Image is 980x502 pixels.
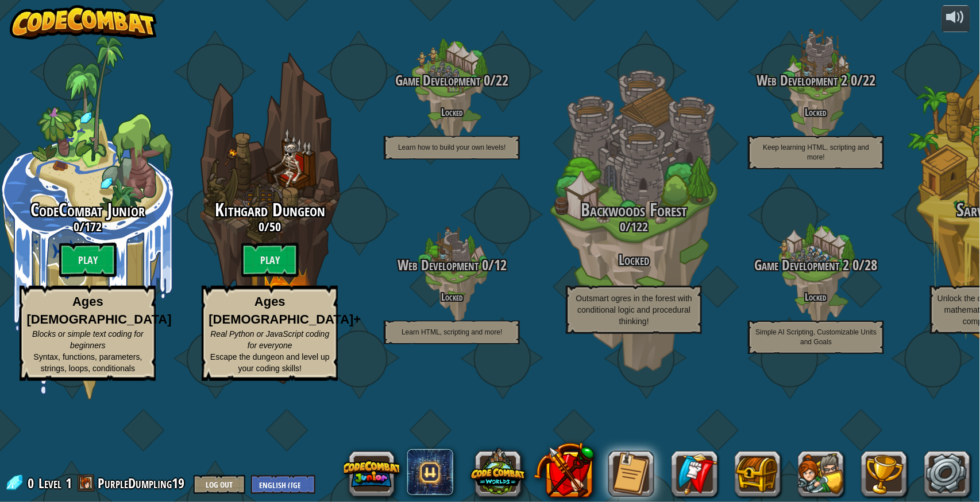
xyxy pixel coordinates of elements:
[398,255,479,275] span: Web Development
[38,474,61,493] span: Level
[543,252,725,268] h3: Locked
[210,329,329,350] span: Real Python or JavaScript coding for everyone
[398,143,506,151] span: Learn how to build your own levels!
[258,218,264,235] span: 0
[361,73,543,88] h3: /
[269,218,281,235] span: 50
[480,71,490,90] span: 0
[361,258,543,273] h3: /
[84,218,102,235] span: 172
[763,143,870,161] span: Keep learning HTML, scripting and more!
[32,329,144,350] span: Blocks or simple text coding for beginners
[30,197,145,222] span: CodeCombat Junior
[209,294,361,326] strong: Ages [DEMOGRAPHIC_DATA]+
[725,73,907,88] h3: /
[194,475,245,494] button: Log Out
[179,220,361,234] h3: /
[361,107,543,118] h4: Locked
[241,243,299,277] btn: Play
[479,255,488,275] span: 0
[850,255,859,275] span: 0
[179,36,361,400] div: Complete previous world to unlock
[215,197,325,222] span: Kithgard Dungeon
[576,294,692,326] span: Outsmart ogres in the forest with conditional logic and procedural thinking!
[361,291,543,302] h4: Locked
[494,255,507,275] span: 12
[395,71,480,90] span: Game Development
[620,218,626,235] span: 0
[26,294,171,326] strong: Ages [DEMOGRAPHIC_DATA]
[756,328,877,346] span: Simple AI Scripting, Customizable Units and Goals
[10,5,157,40] img: CodeCombat - Learn how to code by playing a game
[725,291,907,302] h4: Locked
[210,352,330,373] span: Escape the dungeon and level up your coding skills!
[755,255,850,275] span: Game Development 2
[496,71,508,90] span: 22
[98,474,188,492] a: PurpleDumpling19
[74,218,79,235] span: 0
[402,328,502,336] span: Learn HTML, scripting and more!
[28,474,37,492] span: 0
[725,107,907,118] h4: Locked
[33,352,142,373] span: Syntax, functions, parameters, strings, loops, conditionals
[543,220,725,234] h3: /
[65,474,72,492] span: 1
[847,71,857,90] span: 0
[631,218,648,235] span: 122
[581,197,688,222] span: Backwoods Forest
[59,243,117,277] btn: Play
[865,255,878,275] span: 28
[942,5,970,32] button: Adjust volume
[863,71,875,90] span: 22
[757,71,847,90] span: Web Development 2
[725,258,907,273] h3: /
